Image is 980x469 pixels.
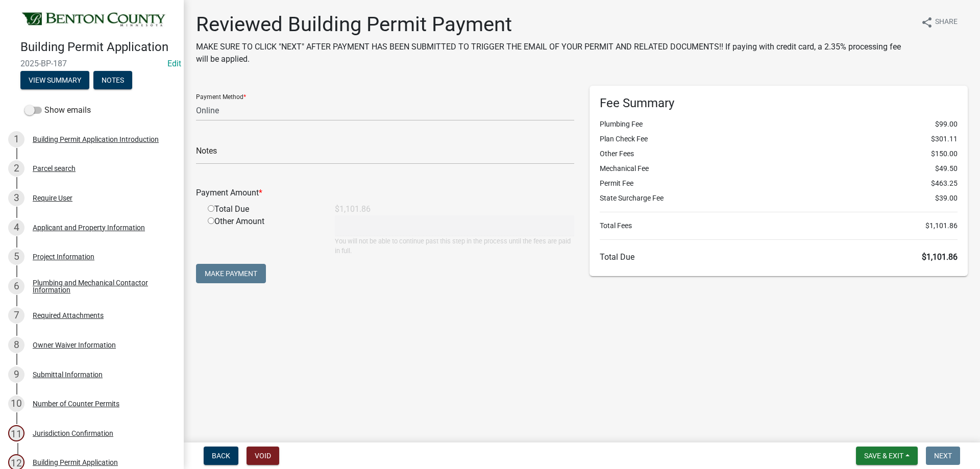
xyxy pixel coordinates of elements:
div: Building Permit Application Introduction [33,136,159,143]
div: 9 [8,366,24,383]
li: Total Fees [600,220,958,231]
i: share [921,16,933,29]
div: Submittal Information [33,371,103,378]
h4: Building Permit Application [20,40,176,55]
span: $150.00 [931,149,958,159]
div: Owner Waiver Information [33,341,116,349]
div: Total Due [200,203,327,215]
button: Next [926,447,960,465]
div: 8 [8,337,24,353]
li: Plan Check Fee [600,134,958,144]
div: 4 [8,219,24,236]
button: Make Payment [196,264,266,283]
div: Required Attachments [33,312,104,319]
span: $463.25 [931,178,958,189]
div: Project Information [33,253,94,260]
span: $1,101.86 [922,252,958,262]
span: Back [212,452,230,460]
div: Payment Amount [188,187,582,199]
span: $39.00 [935,193,958,204]
div: Number of Counter Permits [33,400,119,407]
wm-modal-confirm: Edit Application Number [167,59,181,68]
span: $99.00 [935,119,958,130]
button: View Summary [20,71,89,89]
span: Next [934,452,952,460]
h1: Reviewed Building Permit Payment [196,12,913,37]
div: 5 [8,249,24,265]
li: State Surcharge Fee [600,193,958,204]
div: Jurisdiction Confirmation [33,430,113,437]
div: 10 [8,396,24,412]
li: Mechanical Fee [600,163,958,174]
button: shareShare [913,12,966,32]
div: 6 [8,278,24,294]
div: Plumbing and Mechanical Contactor Information [33,279,167,293]
img: Benton County, Minnesota [20,11,167,29]
button: Save & Exit [856,447,918,465]
div: 11 [8,425,24,441]
button: Void [247,447,279,465]
div: Parcel search [33,165,76,172]
div: Require User [33,194,72,202]
span: $301.11 [931,134,958,144]
span: $1,101.86 [925,220,958,231]
div: 3 [8,190,24,206]
span: 2025-BP-187 [20,59,163,68]
button: Notes [93,71,132,89]
p: MAKE SURE TO CLICK "NEXT" AFTER PAYMENT HAS BEEN SUBMITTED TO TRIGGER THE EMAIL OF YOUR PERMIT AN... [196,41,913,65]
wm-modal-confirm: Summary [20,77,89,85]
wm-modal-confirm: Notes [93,77,132,85]
span: Share [935,16,958,29]
span: Save & Exit [864,452,903,460]
div: Other Amount [200,215,327,256]
div: Applicant and Property Information [33,224,145,231]
li: Other Fees [600,149,958,159]
label: Show emails [24,104,91,116]
h6: Fee Summary [600,96,958,111]
div: 2 [8,160,24,177]
span: $49.50 [935,163,958,174]
li: Permit Fee [600,178,958,189]
li: Plumbing Fee [600,119,958,130]
button: Back [204,447,238,465]
div: 7 [8,307,24,324]
div: 1 [8,131,24,147]
h6: Total Due [600,252,958,262]
div: Building Permit Application [33,459,118,466]
a: Edit [167,59,181,68]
